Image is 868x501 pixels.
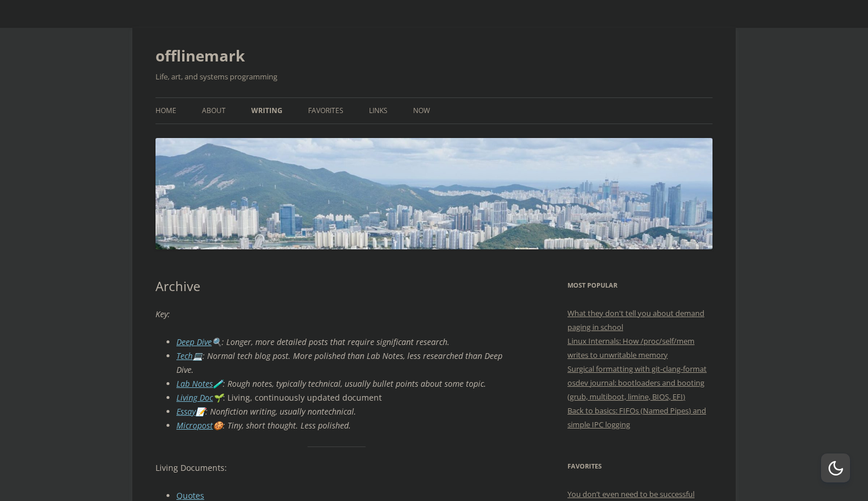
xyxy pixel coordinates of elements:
[567,364,707,374] a: Surgical formatting with git-clang-format
[369,98,388,124] a: Links
[176,378,213,389] a: Lab Notes
[176,349,518,377] li: 💻: Normal tech blog post. More polished than Lab Notes, less researched than Deep Dive.
[155,461,518,475] p: Living Documents:
[567,308,704,332] a: What they don't tell you about demand paging in school
[202,98,226,124] a: About
[567,405,706,430] a: Back to basics: FIFOs (Named Pipes) and simple IPC logging
[176,392,223,403] em: 🌱
[176,419,518,433] li: 🍪: Tiny, short thought. Less polished.
[567,459,713,473] h3: Favorites
[176,406,196,417] a: Essay
[155,308,170,320] em: Key:
[155,138,713,249] img: offlinemark
[213,378,486,389] em: 🧪: Rough notes, typically technical, usually bullet points about some topic.
[567,377,704,402] a: osdev journal: bootloaders and booting (grub, multiboot, limine, BIOS, EFI)
[176,336,212,347] a: Deep Dive
[176,405,518,419] li: 📝: Nonfiction writing, usually nontechnical.
[176,490,204,501] a: Quotes
[567,278,713,292] h3: Most Popular
[176,392,213,403] a: Living Doc
[155,98,176,124] a: Home
[567,489,695,499] a: You don’t even need to be successful
[413,98,430,124] a: Now
[176,391,518,405] li: : Living, continuously updated document
[176,420,213,431] a: Micropost
[155,42,245,70] a: offlinemark
[176,335,518,349] li: 🔍: Longer, more detailed posts that require significant research.
[251,98,283,124] a: Writing
[308,98,343,124] a: Favorites
[176,350,193,361] a: Tech
[155,70,713,83] h2: Life, art, and systems programming
[567,336,695,360] a: Linux Internals: How /proc/self/mem writes to unwritable memory
[155,278,518,293] h1: Archive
